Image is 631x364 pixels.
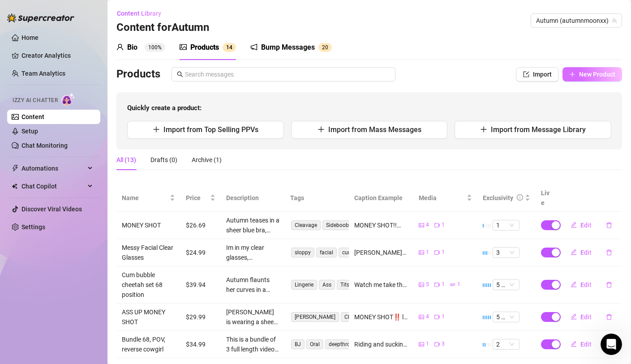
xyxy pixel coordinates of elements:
[319,280,335,290] span: Ass
[221,184,285,212] th: Description
[306,339,323,349] span: Oral
[226,334,279,354] div: This is a bundle of 3 full length videos. One is me in the 68 position giving eye contact, deepth...
[116,67,160,81] h3: Products
[226,44,229,51] span: 1
[563,310,599,324] button: Edit
[13,96,58,105] span: Izzy AI Chatter
[226,243,279,262] div: Im in my clear glasses, deepthroating him with my face and his cock close to the camera. My mouth...
[180,304,221,331] td: $29.99
[229,44,232,51] span: 4
[516,67,559,81] button: Import
[419,223,424,228] span: picture
[318,126,325,133] span: plus
[116,6,168,21] button: Content Library
[419,193,465,203] span: Media
[580,249,592,256] span: Edit
[116,43,124,51] span: user
[599,337,619,351] button: delete
[354,248,408,257] div: [PERSON_NAME]… I just found this absolute classic deep in my vault—like how did I forget about th...
[291,121,448,139] button: Import from Mass Messages
[426,313,429,321] span: 4
[536,184,558,212] th: Live
[180,266,221,304] td: $39.94
[517,194,523,201] span: info-circle
[226,307,279,327] div: [PERSON_NAME] is wearing a sheer blue bra that teases her busty tits, with visible cleavage and s...
[496,220,516,230] span: 1
[127,104,202,112] strong: Quickly create a product:
[145,43,165,52] sup: 100%
[190,42,219,53] div: Products
[563,337,599,351] button: Edit
[601,334,622,355] iframe: Intercom live chat
[21,34,39,41] a: Home
[12,183,17,189] img: Chat Copilot
[21,206,82,213] a: Discover Viral Videos
[316,248,337,257] span: facial
[21,142,68,149] a: Chat Monitoring
[328,125,421,134] span: Import from Mass Messages
[491,125,586,134] span: Import from Message Library
[426,340,429,348] span: 1
[185,69,390,79] input: Search messages
[180,212,221,239] td: $26.69
[442,221,445,229] span: 1
[21,179,85,193] span: Chat Copilot
[116,266,180,304] td: Cum bubble cheetah set 68 position
[354,220,408,230] div: MONEY SHOT!!‼️ like dang I am proud of my throat and what it can handle. Ass up, cock straight do...
[563,218,599,232] button: Edit
[562,67,622,81] button: New Product
[569,71,575,77] span: plus
[434,250,440,255] span: video-camera
[349,184,413,212] th: Caption Example
[457,280,460,289] span: 1
[180,331,221,358] td: $34.99
[606,282,612,288] span: delete
[599,310,619,324] button: delete
[571,281,577,287] span: edit
[580,281,592,288] span: Edit
[580,222,592,229] span: Edit
[21,48,93,63] a: Creator Analytics
[117,10,161,17] span: Content Library
[580,341,592,348] span: Edit
[496,248,516,257] span: 3
[571,341,577,347] span: edit
[153,126,160,133] span: plus
[354,339,408,349] div: Riding and sucking bundle that ik you won't be able to resist 😈
[21,113,44,120] a: Content
[434,342,440,347] span: video-camera
[426,280,429,289] span: 5
[563,245,599,260] button: Edit
[612,18,617,23] span: team
[483,193,513,203] div: Exclusivity
[455,121,611,139] button: Import from Message Library
[291,280,317,290] span: Lingerie
[354,312,408,322] div: MONEY SHOT‼️ like dang I am proud of my throat and what it can handle. Ass up, cock straight down...
[442,340,445,348] span: 3
[21,70,65,77] a: Team Analytics
[599,218,619,232] button: delete
[419,282,424,287] span: picture
[606,249,612,256] span: delete
[285,184,349,212] th: Tags
[496,339,516,349] span: 2
[61,93,75,106] img: AI Chatter
[496,312,516,322] span: 5 🔥
[226,275,279,295] div: Autumn flaunts her curves in a leopard-print lingerie set, showcasing her juicy ass and teasing h...
[21,223,45,231] a: Settings
[21,161,85,176] span: Automations
[116,304,180,331] td: ASS UP MONEY SHOT
[186,193,208,203] span: Price
[322,220,352,230] span: Sideboob
[325,339,359,349] span: deepthroat
[434,223,440,228] span: video-camera
[127,121,284,139] button: Import from Top Selling PPVs
[116,212,180,239] td: MONEY SHOT
[442,280,445,289] span: 1
[116,184,180,212] th: Name
[116,21,209,35] h3: Content for Autumn
[442,313,445,321] span: 1
[606,314,612,320] span: delete
[127,42,137,53] div: Bio
[419,314,424,320] span: picture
